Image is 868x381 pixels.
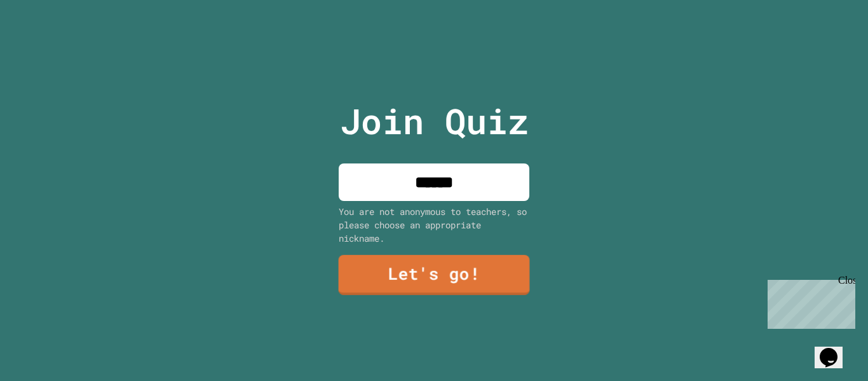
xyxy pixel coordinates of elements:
[339,205,529,245] div: You are not anonymous to teachers, so please choose an appropriate nickname.
[339,255,530,295] a: Let's go!
[815,330,855,368] iframe: chat widget
[340,95,529,148] p: Join Quiz
[5,5,88,81] div: Chat with us now!Close
[763,275,855,329] iframe: chat widget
